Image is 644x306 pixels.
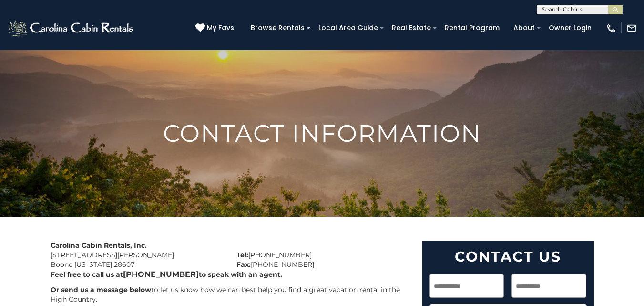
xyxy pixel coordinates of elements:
[236,251,248,259] strong: Tel:
[606,23,616,33] img: phone-regular-white.png
[429,248,587,265] h2: Contact Us
[51,285,408,304] p: to let us know how we can best help you find a great vacation rental in the High Country.
[440,21,504,35] a: Rental Program
[7,19,136,38] img: White-1-2.png
[229,241,415,269] div: [PHONE_NUMBER] [PHONE_NUMBER]
[207,23,234,33] span: My Favs
[51,270,123,279] b: Feel free to call us at
[509,21,540,35] a: About
[236,260,251,269] strong: Fax:
[544,21,596,35] a: Owner Login
[246,21,309,35] a: Browse Rentals
[626,23,637,33] img: mail-regular-white.png
[51,285,151,294] b: Or send us a message below
[199,270,282,279] b: to speak with an agent.
[43,241,229,269] div: [STREET_ADDRESS][PERSON_NAME] Boone [US_STATE] 28607
[51,241,147,250] strong: Carolina Cabin Rentals, Inc.
[387,21,436,35] a: Real Estate
[314,21,383,35] a: Local Area Guide
[123,270,199,279] b: [PHONE_NUMBER]
[195,23,236,33] a: My Favs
